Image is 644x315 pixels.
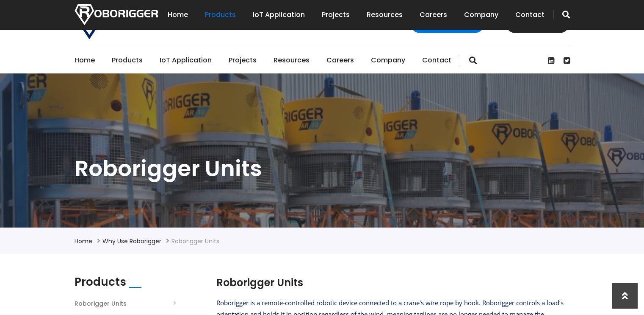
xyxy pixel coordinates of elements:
a: Contact [422,47,451,73]
a: Projects [229,47,257,73]
a: IoT Application [160,47,212,73]
a: IoT Application [253,2,305,28]
a: Home [75,47,95,73]
h2: Roborigger Units [216,276,564,290]
a: Careers [420,2,447,28]
a: Resources [367,2,403,28]
a: Contact [515,2,544,28]
a: Roborigger Units [75,298,127,309]
h2: Products [75,276,126,289]
a: Products [112,47,143,73]
a: Why use Roborigger [102,237,161,245]
a: Home [168,2,188,28]
h1: Roborigger Units [75,154,570,183]
a: Careers [326,47,354,73]
a: Company [464,2,498,28]
a: Projects [322,2,350,28]
img: Nortech [75,4,158,25]
a: Home [75,237,92,245]
a: Company [371,47,405,73]
a: Resources [274,47,310,73]
li: Roborigger Units [171,236,219,246]
a: Products [205,2,236,28]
